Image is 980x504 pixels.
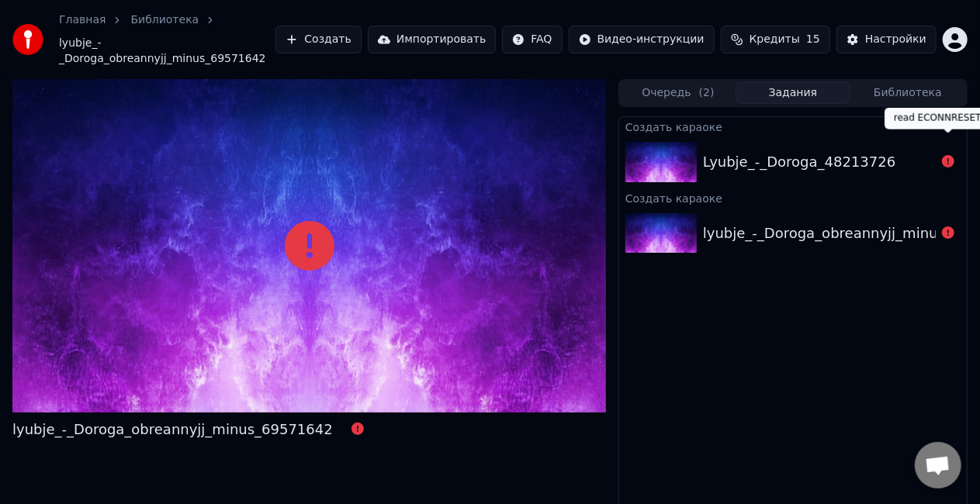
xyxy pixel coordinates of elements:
[619,117,967,136] div: Создать караоке
[836,26,937,54] button: Настройки
[275,26,361,54] button: Создать
[12,419,333,440] div: lyubje_-_Doroga_obreannyjj_minus_69571642
[12,24,43,55] img: youka
[703,151,895,173] div: Lyubje_-_Doroga_48213726
[621,81,736,104] button: Очередь
[750,32,800,47] span: Кредиты
[721,26,830,54] button: Кредиты15
[59,36,275,67] span: lyubje_-_Doroga_obreannyjj_minus_69571642
[569,26,715,54] button: Видео-инструкции
[850,81,965,104] button: Библиотека
[806,32,820,47] span: 15
[699,85,715,101] span: ( 2 )
[368,26,497,54] button: Импортировать
[59,12,275,67] nav: breadcrumb
[59,12,106,28] a: Главная
[502,26,562,54] button: FAQ
[915,442,961,488] div: Открытый чат
[619,188,967,207] div: Создать караоке
[736,81,850,104] button: Задания
[130,12,199,28] a: Библиотека
[865,32,926,47] div: Настройки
